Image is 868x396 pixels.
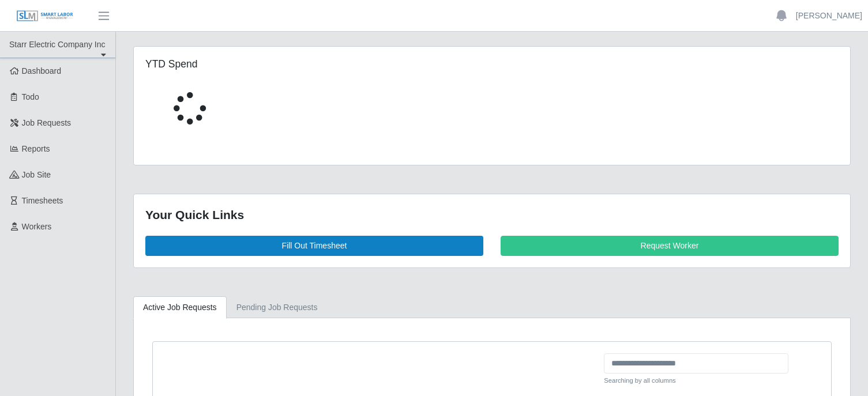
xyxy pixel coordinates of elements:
[22,196,63,205] span: Timesheets
[796,10,862,22] a: [PERSON_NAME]
[145,58,365,70] h5: YTD Spend
[22,222,52,231] span: Workers
[22,92,39,101] span: Todo
[145,236,483,256] a: Fill Out Timesheet
[604,376,788,386] small: Searching by all columns
[133,296,227,319] a: Active Job Requests
[22,66,62,76] span: Dashboard
[145,206,839,224] div: Your Quick Links
[22,118,72,127] span: Job Requests
[227,296,328,319] a: Pending Job Requests
[501,236,839,256] a: Request Worker
[22,144,50,153] span: Reports
[16,10,74,22] img: SLM Logo
[22,170,51,179] span: job site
